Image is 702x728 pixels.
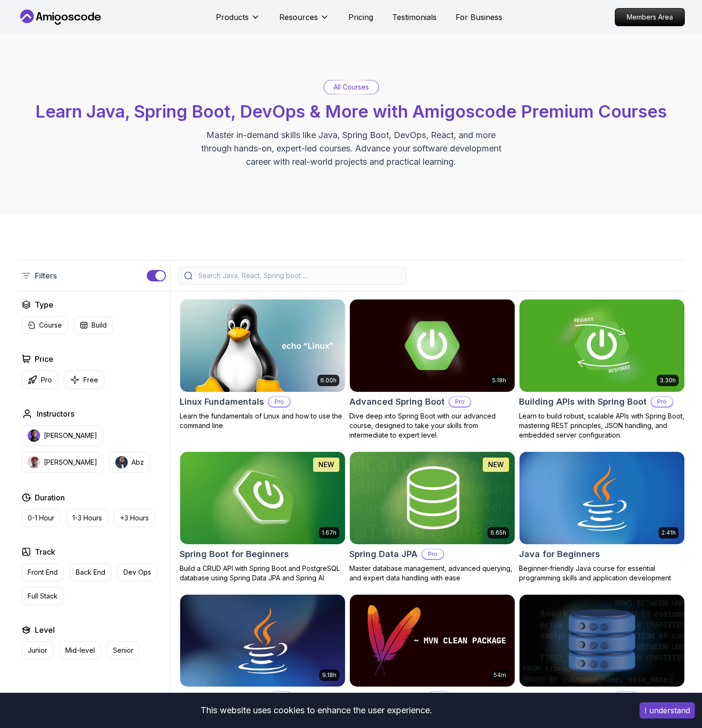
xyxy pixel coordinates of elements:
button: Course [21,316,68,334]
p: Build a CRUD API with Spring Boot and PostgreSQL database using Spring Data JPA and Spring AI [180,564,346,583]
p: Dive deep into Spring Boot with our advanced course, designed to take your skills from intermedia... [349,411,515,440]
a: Java for Beginners card2.41hJava for BeginnersBeginner-friendly Java course for essential program... [519,451,685,583]
img: Advanced Spring Boot card [350,299,515,392]
p: 2.41h [661,529,676,537]
p: [PERSON_NAME] [44,458,97,467]
p: All Courses [334,82,369,92]
img: Spring Data JPA card [350,452,515,544]
a: For Business [456,11,502,23]
p: Products [216,11,249,23]
h2: Linux Fundamentals [180,395,264,409]
p: Members Area [615,9,684,26]
a: Spring Boot for Beginners card1.67hNEWSpring Boot for BeginnersBuild a CRUD API with Spring Boot ... [180,451,346,583]
img: instructor img [28,456,40,469]
p: 6.65h [490,529,506,537]
p: Resources [279,11,318,23]
button: Junior [21,641,53,659]
p: 1-3 Hours [72,513,102,523]
img: Java for Developers card [180,595,345,687]
a: Advanced Databases cardAdvanced DatabasesProAdvanced database management with SQL, integrity, and... [519,594,685,726]
p: +3 Hours [120,513,149,523]
h2: Price [35,353,53,365]
p: NEW [318,460,334,469]
h2: Java for Developers [180,690,266,703]
button: +3 Hours [114,509,155,527]
p: Back End [76,568,105,577]
p: Free [83,375,98,385]
p: NEW [488,460,504,469]
button: Front End [21,563,64,581]
img: Building APIs with Spring Boot card [519,299,684,392]
h2: Building APIs with Spring Boot [519,395,647,409]
p: Full Stack [28,591,58,601]
iframe: chat widget [643,668,702,714]
button: Products [216,11,260,30]
h2: Advanced Spring Boot [349,395,445,409]
a: Spring Data JPA card6.65hNEWSpring Data JPAProMaster database management, advanced querying, and ... [349,451,515,583]
h2: Track [35,546,55,558]
p: Pro [651,397,672,407]
button: instructor img[PERSON_NAME] [21,425,103,446]
a: Java for Developers card9.18hJava for DevelopersProLearn advanced Java concepts to build scalable... [180,594,346,726]
h2: Maven Essentials [349,690,424,703]
h2: Spring Boot for Beginners [180,548,289,561]
p: Pro [271,692,292,701]
p: Learn to build robust, scalable APIs with Spring Boot, mastering REST principles, JSON handling, ... [519,411,685,440]
button: Dev Ops [117,563,157,581]
img: Spring Boot for Beginners card [180,452,345,544]
p: Master database management, advanced querying, and expert data handling with ease [349,564,515,583]
button: Accept cookies [640,702,695,718]
button: Back End [70,563,112,581]
button: 1-3 Hours [66,509,108,527]
h2: Advanced Databases [519,690,610,703]
a: Linux Fundamentals card6.00hLinux FundamentalsProLearn the fundamentals of Linux and how to use t... [180,299,346,430]
p: Master in-demand skills like Java, Spring Boot, DevOps, React, and more through hands-on, expert-... [191,129,511,169]
a: Testimonials [392,11,437,23]
p: 5.18h [492,377,506,384]
button: instructor img[PERSON_NAME] [21,452,103,473]
img: Advanced Databases card [519,595,684,687]
p: Pro [41,375,52,385]
h2: Level [35,624,55,636]
p: Abz [132,458,144,467]
p: Pro [615,692,636,701]
p: 0-1 Hour [28,513,54,523]
p: Build [92,320,107,330]
img: Maven Essentials card [350,595,515,687]
p: 1.67h [322,529,336,537]
p: Pro [269,397,290,407]
p: 3.30h [660,377,676,384]
button: Mid-level [59,641,101,659]
button: Resources [279,11,329,30]
a: Members Area [615,8,685,26]
p: Junior [28,646,47,655]
img: Linux Fundamentals card [180,299,345,392]
button: Senior [107,641,140,659]
button: Pro [21,370,58,389]
img: instructor img [115,456,128,469]
p: Filters [35,270,57,281]
button: Build [74,316,113,334]
a: Pricing [348,11,373,23]
img: Java for Beginners card [519,452,684,544]
p: Pro [428,692,449,701]
p: 9.18h [322,671,336,679]
p: Course [39,320,62,330]
a: Building APIs with Spring Boot card3.30hBuilding APIs with Spring BootProLearn to build robust, s... [519,299,685,440]
p: 54m [494,671,506,679]
p: Beginner-friendly Java course for essential programming skills and application development [519,564,685,583]
p: Pro [422,549,443,559]
a: Advanced Spring Boot card5.18hAdvanced Spring BootProDive deep into Spring Boot with our advanced... [349,299,515,440]
button: Free [64,370,104,389]
div: This website uses cookies to enhance the user experience. [7,700,625,721]
input: Search Java, React, Spring boot ... [196,271,400,280]
p: Learn the fundamentals of Linux and how to use the command line [180,411,346,430]
p: 6.00h [320,377,336,384]
p: Mid-level [65,646,95,655]
h2: Spring Data JPA [349,548,417,561]
h2: Type [35,299,53,310]
p: Front End [28,568,58,577]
